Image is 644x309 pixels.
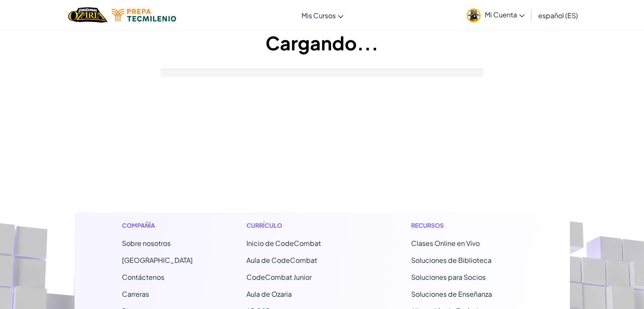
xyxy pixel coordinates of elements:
span: español (ES) [538,11,578,20]
a: Mi Cuenta [462,2,529,28]
img: Tecmilenio logo [112,9,176,22]
a: Aula de Ozaria [246,290,292,298]
a: Soluciones de Biblioteca [411,256,492,265]
span: Inicio de CodeCombat [246,239,321,248]
a: [GEOGRAPHIC_DATA] [122,256,193,265]
a: Clases Online en Vivo [411,239,480,248]
img: avatar [467,8,481,22]
a: Aula de CodeCombat [246,256,317,265]
h1: Currículo [246,221,358,230]
a: Carreras [122,290,149,298]
span: Mi Cuenta [485,10,525,19]
a: español (ES) [534,4,582,27]
a: Ozaria by CodeCombat logo [68,6,108,24]
img: Home [68,6,108,24]
a: Soluciones de Enseñanza [411,290,492,298]
a: CodeCombat Junior [246,273,312,281]
h1: Recursos [411,221,522,230]
a: Mis Cursos [297,4,348,27]
a: Soluciones para Socios [411,273,486,281]
h1: Compañía [122,221,193,230]
a: Sobre nosotros [122,239,171,248]
span: Mis Cursos [301,11,336,20]
span: Contáctenos [122,273,164,281]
